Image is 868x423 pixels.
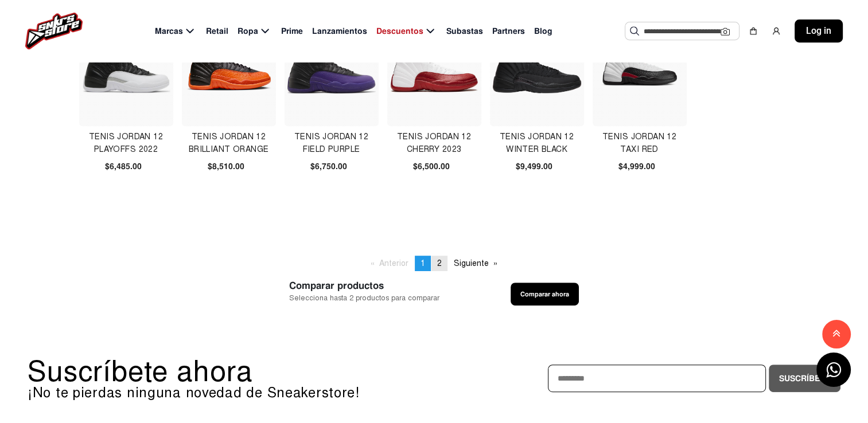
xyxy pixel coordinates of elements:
[312,25,367,37] span: Lanzamientos
[105,160,142,173] span: $6,485.00
[490,131,583,156] h4: TENIS JORDAN 12 WINTER BLACK
[511,283,579,305] button: Comparar ahora
[206,25,228,37] span: Retail
[365,256,504,271] ul: Pagination
[421,258,425,268] span: 1
[25,13,83,49] img: logo
[82,42,170,93] img: Tenis Jordan 12 Playoffs 2022
[493,23,581,112] img: TENIS JORDAN 12 WINTER BLACK
[387,131,481,156] h4: Tenis Jordan 12 Cherry 2023
[285,131,378,156] h4: Tenis Jordan 12 Field Purple
[806,24,831,38] span: Log in
[618,160,655,173] span: $4,999.00
[376,25,423,37] span: Descuentos
[287,42,376,93] img: Tenis Jordan 12 Field Purple
[721,27,730,36] img: Cámara
[281,25,303,37] span: Prime
[155,25,183,37] span: Marcas
[446,25,483,37] span: Subastas
[379,258,408,268] span: Anterior
[79,131,173,156] h4: Tenis Jordan 12 Playoffs 2022
[185,42,273,93] img: Tenis Jordan 12 Brilliant Orange
[534,25,552,37] span: Blog
[28,357,434,386] p: Suscríbete ahora
[413,160,450,173] span: $6,500.00
[182,131,275,156] h4: Tenis Jordan 12 Brilliant Orange
[593,131,686,156] h4: TENIS JORDAN 12 TAXI RED
[289,293,439,304] span: Selecciona hasta 2 productos para comparar
[310,160,347,173] span: $6,750.00
[772,26,781,36] img: user
[749,26,758,36] img: shopping
[289,279,439,293] span: Comparar productos
[208,160,244,173] span: $8,510.00
[238,25,258,37] span: Ropa
[492,25,525,37] span: Partners
[595,23,684,112] img: TENIS JORDAN 12 TAXI RED
[769,365,840,392] button: Suscríbete
[516,160,552,173] span: $9,499.00
[390,42,478,95] img: Tenis Jordan 12 Cherry 2023
[448,256,503,271] a: Siguiente page
[437,258,442,268] span: 2
[28,386,434,399] p: ¡No te pierdas ninguna novedad de Sneakerstore!
[630,26,639,36] img: Buscar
